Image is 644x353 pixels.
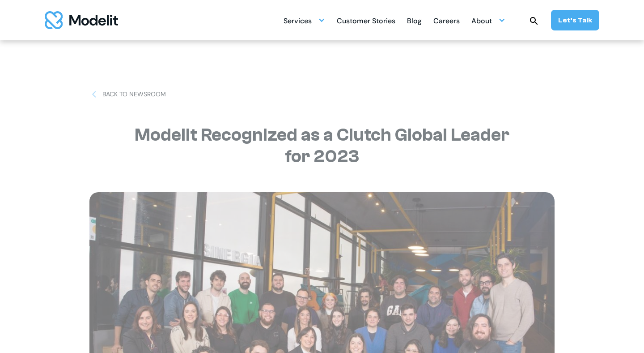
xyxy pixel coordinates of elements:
[337,12,395,29] a: Customer Stories
[433,12,460,29] a: Careers
[471,12,505,29] div: About
[337,13,395,30] div: Customer Stories
[407,13,422,30] div: Blog
[551,10,599,30] a: Let’s Talk
[433,13,460,30] div: Careers
[45,11,118,29] a: home
[558,15,592,25] div: Let’s Talk
[45,11,118,29] img: modelit logo
[284,12,325,29] div: Services
[89,90,166,99] a: BACK TO NEWSROOM
[102,90,166,99] div: BACK TO NEWSROOM
[284,13,312,30] div: Services
[121,124,523,167] h1: Modelit Recognized as a Clutch Global Leader for 2023
[471,13,492,30] div: About
[407,12,422,29] a: Blog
